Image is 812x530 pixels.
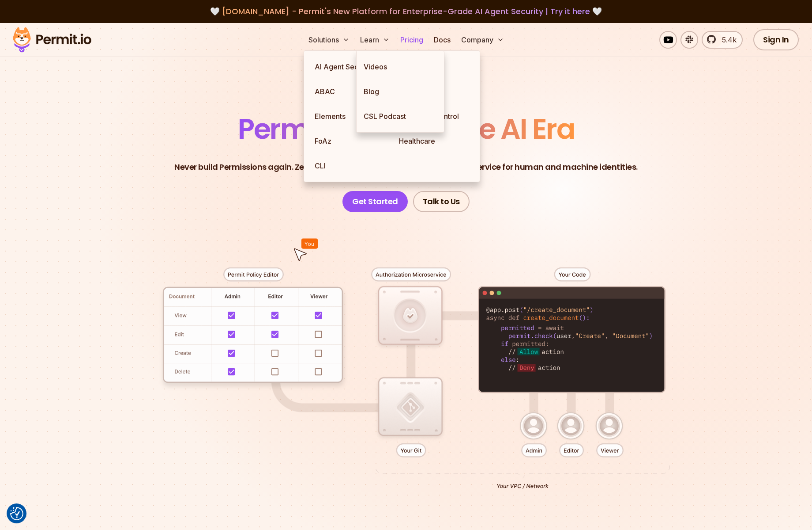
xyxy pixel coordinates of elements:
span: [DOMAIN_NAME] - Permit's New Platform for Enterprise-Grade AI Agent Security | [222,6,590,17]
a: ABAC [308,79,392,104]
img: Revisit consent button [10,507,23,520]
a: CLI [308,153,392,178]
div: 🤍 🤍 [21,5,791,18]
button: Solutions [305,31,353,49]
a: Videos [357,54,444,79]
a: Blog [357,79,444,104]
a: Elements [308,104,392,129]
a: Healthcare [392,129,476,153]
a: 5.4k [702,31,743,49]
button: Consent Preferences [10,507,23,520]
a: Get Started [342,191,408,212]
span: 5.4k [717,34,737,45]
img: Permit logo [9,25,95,55]
a: FoAz [308,129,392,153]
a: Try it here [550,6,590,17]
a: Talk to Us [413,191,470,212]
p: Never build Permissions again. Zero-latency fine-grained authorization as a service for human and... [174,161,638,173]
span: Permissions for The AI Era [238,109,574,149]
button: Learn [357,31,393,49]
a: Docs [430,31,454,49]
a: AI Agent Security [308,54,392,79]
button: Company [458,31,507,49]
a: Pricing [397,31,427,49]
a: CSL Podcast [357,104,444,129]
a: Sign In [753,29,799,50]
